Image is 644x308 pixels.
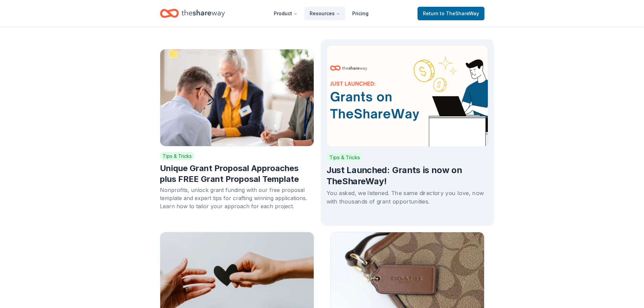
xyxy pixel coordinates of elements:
[160,152,194,160] span: Tips & Tricks
[326,45,488,147] img: Cover photo for blog post
[320,39,494,226] a: Cover photo for blog postTips & TricksJust Launched: Grants is now on TheShareWay!You asked, we l...
[160,49,314,146] img: Cover photo for blog post
[423,9,479,18] span: Return
[326,153,362,162] span: Tips & Tricks
[268,5,374,21] nav: Main
[160,186,314,210] div: Nonprofits, unlock grant funding with our free proposal template and expert tips for crafting win...
[268,7,303,20] button: Product
[304,7,345,20] button: Resources
[440,10,479,16] span: to TheShareWay
[347,7,374,20] a: Pricing
[326,189,488,206] div: You asked, we listened. The same directory you love, now with thousands of grant opportunities.
[160,163,314,185] h2: Unique Grant Proposal Approaches plus FREE Grant Proposal Template
[418,7,484,20] a: Returnto TheShareWay
[160,5,225,21] a: Home
[326,165,488,187] h2: Just Launched: Grants is now on TheShareWay!
[154,44,319,221] a: Cover photo for blog postTips & TricksUnique Grant Proposal Approaches plus FREE Grant Proposal T...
